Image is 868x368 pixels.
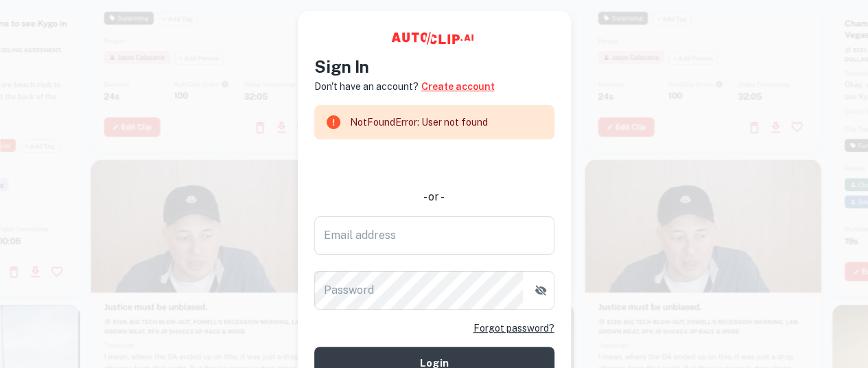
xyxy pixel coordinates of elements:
h4: Sign In [314,54,554,79]
div: - or - [314,189,554,205]
div: NotFoundError: User not found [350,109,488,135]
p: Don't have an account? [314,79,419,94]
a: Forgot password? [473,321,554,336]
iframe: Sign in with Google Button [307,149,561,179]
a: Create account [421,79,495,94]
